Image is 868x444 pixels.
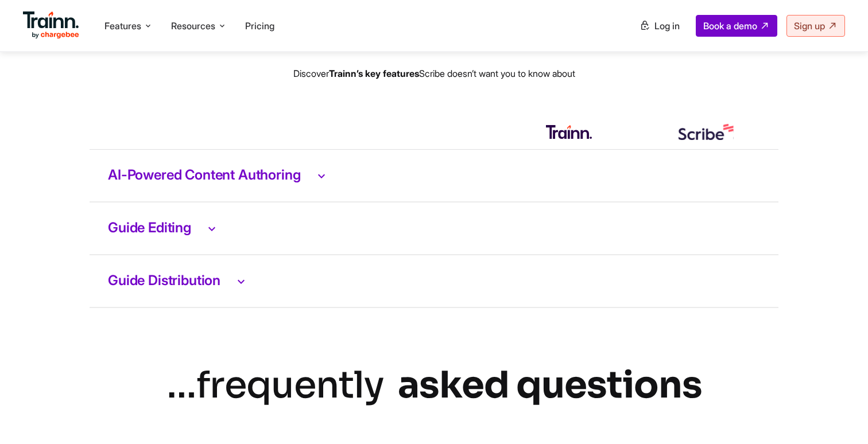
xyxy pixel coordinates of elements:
h3: Guide Editing [108,221,760,236]
h3: AI-Powered Content Authoring [108,168,760,183]
b: asked questions [398,362,702,408]
img: scribehow logo [679,124,734,140]
i: frequently [196,362,384,408]
a: Log in [633,15,687,36]
span: Resources [171,20,215,32]
h3: Guide Distribution [108,274,760,289]
a: Sign up [786,15,845,37]
span: Sign up [794,20,825,32]
a: Pricing [245,20,274,32]
b: Trainn’s key features [329,68,419,79]
div: … [166,360,702,411]
a: Book a demo [696,15,777,37]
img: Trainn Logo [546,125,592,139]
span: Book a demo [703,20,757,32]
iframe: Chat Widget [811,389,868,444]
span: Features [104,20,141,32]
img: Trainn Logo [23,11,79,39]
span: Log in [654,20,680,32]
